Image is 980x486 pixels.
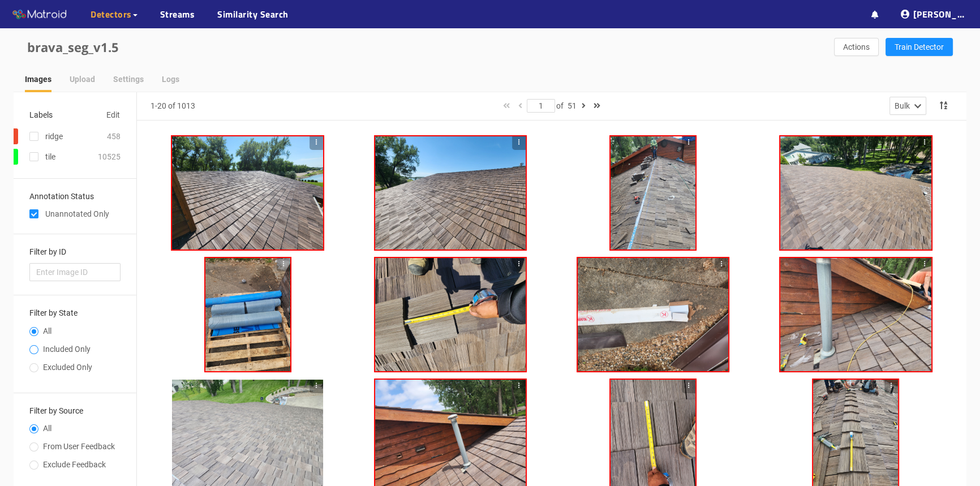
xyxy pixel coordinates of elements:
a: Streams [160,7,195,21]
h3: Filter by Source [29,407,121,415]
span: All [38,326,56,336]
div: ridge [45,130,63,143]
span: Edit [106,109,120,121]
span: Excluded Only [38,363,97,372]
span: Train Detector [895,41,944,53]
div: 1-20 of 1013 [151,100,195,112]
button: Edit [106,106,121,124]
div: tile [45,150,55,163]
div: Images [25,73,51,85]
div: brava_seg_v1.5 [27,37,490,57]
span: All [38,424,56,433]
span: Detectors [91,7,132,21]
div: Bulk [895,100,910,112]
div: Unannotated Only [29,208,121,220]
div: Labels [29,109,53,121]
h3: Filter by State [29,309,121,317]
div: Logs [162,73,179,85]
input: Enter Image ID [29,263,121,281]
div: Upload [70,73,95,85]
button: Train Detector [886,38,953,56]
button: Actions [834,38,879,56]
img: Matroid logo [11,6,68,23]
span: of 51 [556,101,577,110]
span: Included Only [38,345,95,354]
span: Actions [843,41,870,53]
h3: Annotation Status [29,192,121,201]
div: 10525 [98,150,121,163]
a: Similarity Search [217,7,289,21]
button: Bulk [889,97,926,115]
div: 458 [107,130,121,143]
span: From User Feedback [38,442,119,451]
h3: Filter by ID [29,248,121,256]
div: Settings [113,73,144,85]
span: Exclude Feedback [38,460,110,469]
